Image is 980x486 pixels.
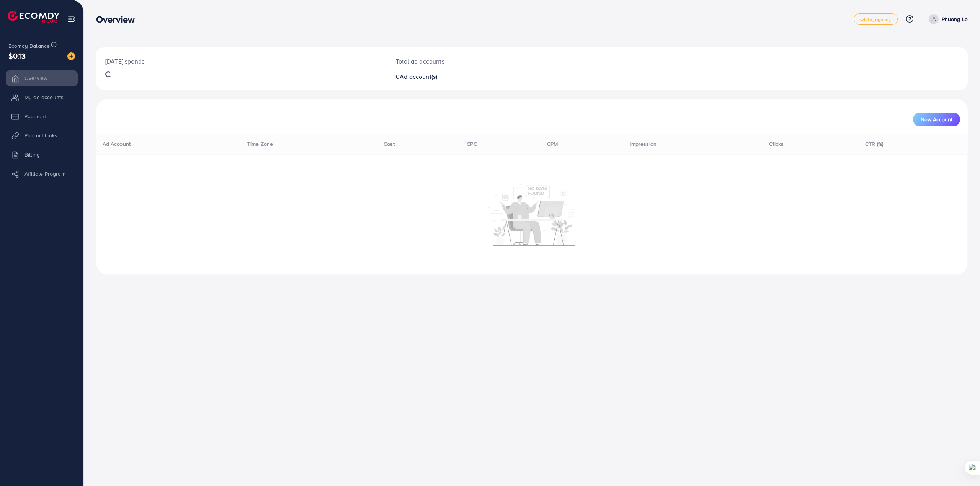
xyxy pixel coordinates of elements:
[926,14,968,24] a: Phuong Le
[396,57,595,66] p: Total ad accounts
[8,42,50,50] span: Ecomdy Balance
[8,11,59,23] img: logo
[860,17,891,22] span: white_agency
[105,57,377,66] p: [DATE] spends
[942,15,968,24] p: Phuong Le
[400,72,437,81] span: Ad account(s)
[913,113,960,126] button: New Account
[854,13,898,25] a: white_agency
[921,117,952,122] span: New Account
[396,73,595,80] h2: 0
[67,15,76,23] img: menu
[8,50,26,61] span: $0.13
[67,52,75,60] img: image
[96,14,141,25] h3: Overview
